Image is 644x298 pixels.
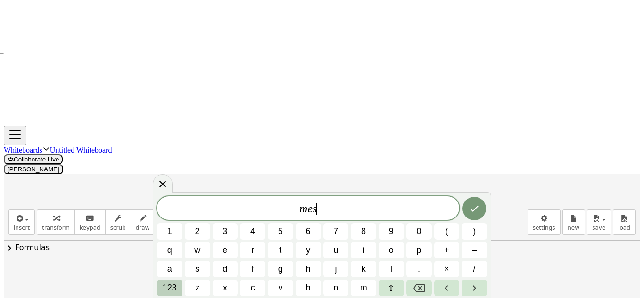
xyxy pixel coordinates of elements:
[4,146,42,154] a: Whiteboards
[406,280,432,296] button: Backspace
[195,264,199,274] span: s
[462,261,487,277] button: Fraction
[323,242,349,258] button: u
[528,209,561,235] button: settings
[335,264,337,274] span: j
[379,280,404,296] button: Shift
[278,226,283,236] span: 5
[50,146,112,154] a: Untitled Whiteboard
[316,203,317,215] span: ​
[351,280,376,296] button: m
[4,242,15,254] span: chevron_right
[333,226,338,236] span: 7
[268,223,293,240] button: 5
[363,245,364,255] span: i
[4,240,640,255] button: chevron_rightFormulas
[223,264,227,274] span: d
[185,223,210,240] button: 2
[240,223,265,240] button: 4
[8,156,59,163] span: Collaborate Live
[240,280,265,296] button: c
[167,264,172,274] span: a
[105,209,131,235] button: scrub
[279,245,281,255] span: t
[136,225,150,231] span: draw
[167,245,172,255] span: q
[213,223,238,240] button: 3
[185,261,210,277] button: s
[85,213,94,224] i: keyboard
[406,242,432,258] button: p
[351,223,376,240] button: 8
[618,225,630,231] span: load
[473,226,476,236] span: )
[252,264,254,274] span: f
[251,245,254,255] span: r
[434,280,460,296] button: Left arrow
[185,280,210,296] button: z
[472,245,477,255] span: –
[313,202,317,215] var: s
[185,242,210,258] button: w
[613,209,636,235] button: load
[296,280,321,296] button: b
[379,261,404,277] button: l
[379,223,404,240] button: 9
[323,280,349,296] button: n
[390,264,392,274] span: l
[278,283,282,293] span: v
[14,225,30,231] span: insert
[268,261,293,277] button: g
[323,223,349,240] button: 7
[163,283,177,293] span: 123
[213,280,238,296] button: x
[157,261,182,277] button: a
[434,223,460,240] button: (
[361,226,366,236] span: 8
[4,154,63,164] button: Collaborate Live
[223,226,227,236] span: 3
[568,225,579,231] span: new
[296,223,321,240] button: 6
[223,283,227,293] span: x
[223,245,227,255] span: e
[362,264,366,274] span: k
[42,225,70,231] span: transform
[195,283,199,293] span: z
[418,264,420,274] span: .
[157,242,182,258] button: q
[388,283,395,293] span: ⇧
[434,242,460,258] button: Plus
[157,223,182,240] button: 1
[389,245,394,255] span: o
[592,225,605,231] span: save
[533,225,555,231] span: settings
[360,283,367,293] span: m
[4,126,26,145] button: Toggle navigation
[4,164,63,174] button: [PERSON_NAME]
[268,280,293,296] button: v
[462,242,487,258] button: Minus
[299,202,307,215] var: m
[417,226,421,236] span: 0
[296,242,321,258] button: y
[213,261,238,277] button: d
[110,225,126,231] span: scrub
[8,166,59,173] span: [PERSON_NAME]
[333,245,338,255] span: u
[195,226,200,236] span: 2
[250,226,255,236] span: 4
[323,261,349,277] button: j
[333,283,338,293] span: n
[8,209,35,235] button: insert
[251,283,255,293] span: c
[445,226,448,236] span: (
[562,209,585,235] button: new
[462,197,486,220] button: Done
[213,242,238,258] button: e
[131,209,155,235] button: draw
[306,226,311,236] span: 6
[473,264,476,274] span: /
[389,226,394,236] span: 9
[194,245,200,255] span: w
